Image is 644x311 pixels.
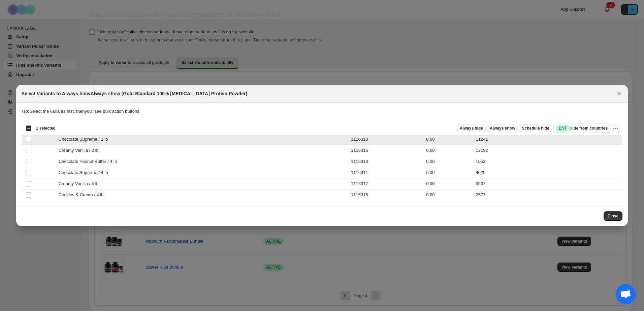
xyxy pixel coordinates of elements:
[424,189,474,201] td: 0.00
[474,156,622,167] td: 1053
[614,89,624,98] button: Close
[522,126,549,131] span: Schedule hide
[457,124,486,132] button: Always hide
[604,211,623,221] button: Close
[22,90,247,97] h2: Select Variants to Always hide/Always show (Gold Standard 100% [MEDICAL_DATA] Protein Powder)
[349,167,424,178] td: 1116311
[616,284,636,304] div: チャットを開く
[460,126,483,131] span: Always hide
[59,158,121,165] span: Chocolate Peanut Butter / 4 lb
[349,189,424,201] td: 1116315
[424,134,474,145] td: 0.00
[559,126,567,131] span: ENT
[424,178,474,189] td: 0.00
[474,178,622,189] td: 3537
[474,189,622,201] td: 2577
[22,108,622,115] p: Select the variants first, then you'll see bulk action buttons
[608,213,619,219] span: Close
[59,180,102,187] span: Creamy Vanilla / 4 lb
[59,136,112,143] span: Chocolate Supreme / 2 lb
[474,145,622,156] td: 12192
[556,125,608,132] span: Hide from countries
[474,134,622,145] td: 11241
[487,124,518,132] button: Always show
[519,124,552,132] button: Schedule hide
[349,145,424,156] td: 1116316
[424,167,474,178] td: 0.00
[553,124,610,133] button: SuccessENTHide from countries
[36,126,56,131] span: 1 selected
[22,109,30,114] strong: Tip:
[59,147,102,154] span: Creamy Vanilla / 2 lb
[424,145,474,156] td: 0.00
[349,156,424,167] td: 1116313
[424,156,474,167] td: 0.00
[474,167,622,178] td: 4029
[349,178,424,189] td: 1116317
[612,124,620,132] button: More actions
[349,134,424,145] td: 1116310
[59,192,107,198] span: Cookies & Cream / 4 lb
[59,169,112,176] span: Chocolate Supreme / 4 lb
[490,126,515,131] span: Always show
